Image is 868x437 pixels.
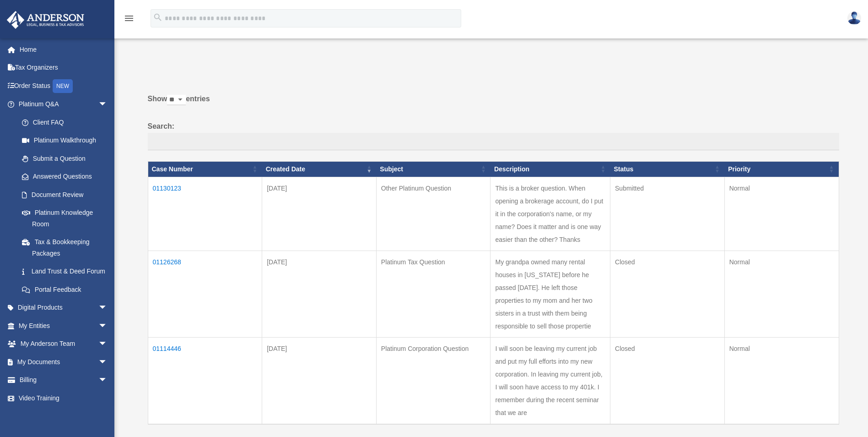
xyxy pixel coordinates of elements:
[6,95,117,114] a: Platinum Q&Aarrow_drop_down
[98,371,117,390] span: arrow_drop_down
[262,337,377,424] td: [DATE]
[6,76,121,95] a: Order StatusNEW
[376,251,491,337] td: Platinum Tax Question
[148,337,262,424] td: 01114446
[6,59,121,77] a: Tax Organizers
[13,233,117,262] a: Tax & Bookkeeping Packages
[124,13,135,24] i: menu
[13,149,117,168] a: Submit a Question
[167,95,186,105] select: Showentries
[847,11,861,25] img: User Pic
[153,12,163,22] i: search
[610,251,725,337] td: Closed
[6,299,121,317] a: Digital Productsarrow_drop_down
[148,161,262,177] th: Case Number: activate to sort column ascending
[376,177,491,251] td: Other Platinum Question
[53,79,73,93] div: NEW
[13,280,117,299] a: Portal Feedback
[724,251,839,337] td: Normal
[13,186,117,204] a: Document Review
[491,251,610,337] td: My grandpa owned many rental houses in [US_STATE] before he passed [DATE]. He left those properti...
[148,93,839,115] label: Show entries
[491,337,610,424] td: I will soon be leaving my current job and put my full efforts into my new corporation. In leaving...
[6,353,121,371] a: My Documentsarrow_drop_down
[6,40,121,59] a: Home
[13,262,117,281] a: Land Trust & Deed Forum
[262,177,377,251] td: [DATE]
[610,177,725,251] td: Submitted
[148,120,839,150] label: Search:
[13,204,117,233] a: Platinum Knowledge Room
[6,389,121,407] a: Video Training
[6,335,121,353] a: My Anderson Teamarrow_drop_down
[148,251,262,337] td: 01126268
[13,113,117,131] a: Client FAQ
[491,161,610,177] th: Description: activate to sort column ascending
[724,161,839,177] th: Priority: activate to sort column ascending
[148,133,839,150] input: Search:
[148,177,262,251] td: 01130123
[13,168,112,186] a: Answered Questions
[376,337,491,424] td: Platinum Corporation Question
[491,177,610,251] td: This is a broker question. When opening a brokerage account, do I put it in the corporation's nam...
[610,337,725,424] td: Closed
[98,317,117,335] span: arrow_drop_down
[6,317,121,335] a: My Entitiesarrow_drop_down
[98,299,117,317] span: arrow_drop_down
[724,337,839,424] td: Normal
[98,95,117,114] span: arrow_drop_down
[4,11,87,29] img: Anderson Advisors Platinum Portal
[262,161,377,177] th: Created Date: activate to sort column ascending
[98,353,117,371] span: arrow_drop_down
[724,177,839,251] td: Normal
[6,371,121,389] a: Billingarrow_drop_down
[610,161,725,177] th: Status: activate to sort column ascending
[262,251,377,337] td: [DATE]
[124,16,135,24] a: menu
[376,161,491,177] th: Subject: activate to sort column ascending
[98,335,117,354] span: arrow_drop_down
[13,131,117,150] a: Platinum Walkthrough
